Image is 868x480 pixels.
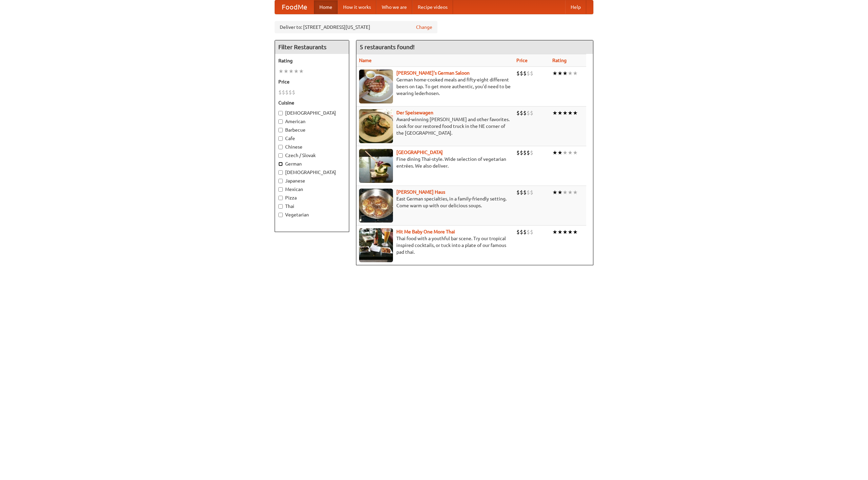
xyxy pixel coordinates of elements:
li: $ [516,149,520,156]
li: ★ [552,228,557,236]
li: $ [520,189,523,196]
li: ★ [557,70,563,77]
a: Change [416,24,432,31]
li: $ [292,89,295,96]
li: ★ [573,228,578,236]
input: Pizza [278,196,283,200]
li: $ [527,109,530,117]
p: Fine dining Thai-style. Wide selection of vegetarian entrées. We also deliver. [359,156,511,169]
a: Help [565,0,586,14]
label: Mexican [278,186,346,193]
input: Czech / Slovak [278,153,283,158]
p: Award-winning [PERSON_NAME] and other favorites. Look for our restored food truck in the NE corne... [359,116,511,136]
input: Japanese [278,179,283,183]
li: $ [289,89,292,96]
label: Czech / Slovak [278,152,346,159]
li: $ [530,149,533,156]
li: $ [516,228,520,236]
input: German [278,162,283,166]
li: $ [523,109,527,117]
a: Who we are [376,0,412,14]
input: Barbecue [278,128,283,132]
div: Deliver to: [STREET_ADDRESS][US_STATE] [275,21,437,33]
h4: Filter Restaurants [275,40,349,54]
label: American [278,118,346,125]
li: ★ [573,109,578,117]
a: Hit Me Baby One More Thai [396,229,455,234]
li: $ [527,149,530,156]
input: American [278,119,283,124]
label: Pizza [278,194,346,201]
p: German home-cooked meals and fifty-eight different beers on tap. To get more authentic, you'd nee... [359,76,511,97]
a: FoodMe [275,0,314,14]
a: Name [359,58,372,63]
p: East German specialties, in a family-friendly setting. Come warm up with our delicious soups. [359,195,511,209]
li: $ [530,70,533,77]
img: speisewagen.jpg [359,109,393,143]
li: ★ [552,70,557,77]
a: Rating [552,58,567,63]
li: $ [527,189,530,196]
li: ★ [552,189,557,196]
input: Vegetarian [278,213,283,217]
li: ★ [294,68,299,75]
li: ★ [552,109,557,117]
li: $ [516,189,520,196]
a: Recipe videos [412,0,453,14]
li: ★ [278,68,283,75]
li: $ [523,228,527,236]
ng-pluralize: 5 restaurants found! [360,44,415,50]
li: ★ [283,68,289,75]
h5: Price [278,78,346,85]
li: $ [520,149,523,156]
input: Thai [278,204,283,209]
li: $ [530,189,533,196]
img: kohlhaus.jpg [359,189,393,223]
li: ★ [573,189,578,196]
li: $ [527,228,530,236]
li: ★ [568,109,573,117]
h5: Rating [278,57,346,64]
a: Home [314,0,338,14]
li: $ [523,149,527,156]
li: ★ [557,189,563,196]
input: Chinese [278,145,283,149]
img: esthers.jpg [359,70,393,103]
label: Thai [278,203,346,210]
li: ★ [557,149,563,156]
li: ★ [299,68,304,75]
li: ★ [563,228,568,236]
label: Vegetarian [278,211,346,218]
input: [DEMOGRAPHIC_DATA] [278,170,283,175]
img: babythai.jpg [359,228,393,262]
label: German [278,160,346,167]
li: $ [523,70,527,77]
p: Thai food with a youthful bar scene. Try our tropical inspired cocktails, or tuck into a plate of... [359,235,511,255]
li: $ [285,89,289,96]
li: $ [523,189,527,196]
b: [PERSON_NAME] Haus [396,189,445,195]
label: Cafe [278,135,346,142]
li: $ [530,228,533,236]
input: [DEMOGRAPHIC_DATA] [278,111,283,115]
label: Chinese [278,143,346,150]
li: ★ [568,189,573,196]
input: Cafe [278,136,283,141]
label: Japanese [278,177,346,184]
li: $ [516,70,520,77]
img: satay.jpg [359,149,393,183]
li: ★ [563,109,568,117]
li: $ [282,89,285,96]
li: ★ [568,228,573,236]
a: Price [516,58,528,63]
li: ★ [568,70,573,77]
a: Der Speisewagen [396,110,433,115]
a: [PERSON_NAME]'s German Saloon [396,70,470,76]
li: $ [527,70,530,77]
li: ★ [573,70,578,77]
label: [DEMOGRAPHIC_DATA] [278,169,346,176]
h5: Cuisine [278,99,346,106]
